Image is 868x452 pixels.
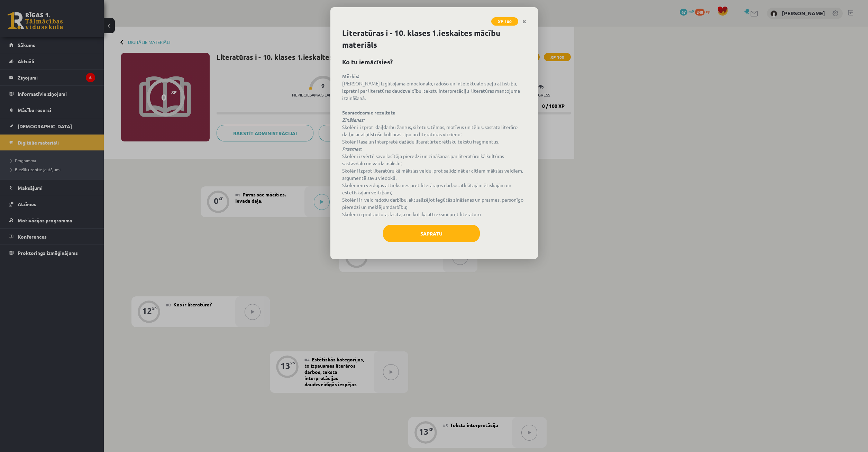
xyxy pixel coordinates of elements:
[491,17,518,26] span: XP 100
[383,225,480,242] button: Sapratu
[342,117,364,123] em: Zināšanas:
[342,73,526,218] p: [PERSON_NAME] izglītojamā emocionālo, radošo un intelektuālo spēju attīstību, izpratni par litera...
[342,109,395,116] strong: Sasniedzamie rezultāti:
[342,27,526,51] h1: Literatūras i - 10. klases 1.ieskaites mācību materiāls
[342,57,526,66] h2: Ko tu iemācīsies?
[342,146,362,152] em: Prasmes:
[342,73,359,79] strong: Mērķis:
[518,15,530,28] a: Close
